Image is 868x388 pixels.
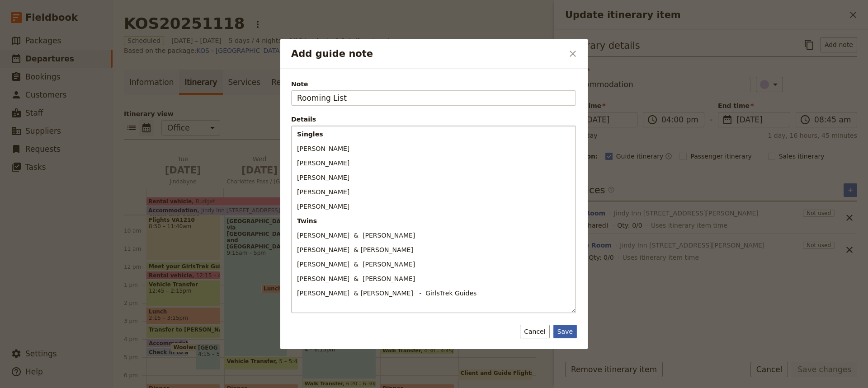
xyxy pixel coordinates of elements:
span: [PERSON_NAME] [297,159,349,167]
h2: Add guide note [291,47,563,61]
span: [PERSON_NAME] [297,203,349,210]
button: Save [553,325,577,338]
span: [PERSON_NAME] [297,188,349,196]
button: Close dialog [565,46,580,61]
span: [PERSON_NAME] & [PERSON_NAME] [297,232,415,239]
button: Cancel [520,325,549,338]
input: Note [291,90,576,106]
div: Details [291,115,576,124]
span: [PERSON_NAME] [297,174,349,181]
strong: Twins [297,217,317,224]
span: [PERSON_NAME] [297,145,349,152]
span: Note [291,79,576,89]
span: [PERSON_NAME] & [PERSON_NAME] [297,275,415,282]
span: [PERSON_NAME] & [PERSON_NAME] - GirlsTrek Guides [297,290,476,297]
span: [PERSON_NAME] & [PERSON_NAME] [297,261,415,268]
span: [PERSON_NAME] & [PERSON_NAME] [297,246,413,253]
strong: Singles [297,131,323,138]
